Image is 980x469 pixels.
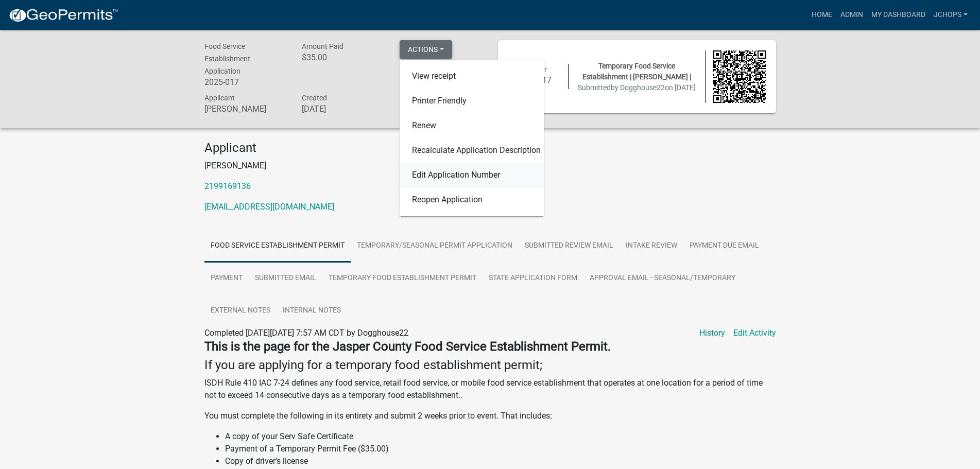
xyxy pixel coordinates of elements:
span: Created [302,94,327,102]
a: Home [807,5,836,25]
p: ISDH Rule 410 IAC 7-24 defines any food service, retail food service, or mobile food service esta... [204,377,776,402]
strong: This is the page for the Jasper County Food Service Establishment Permit. [204,339,611,354]
h6: [DATE] [302,104,384,114]
p: You must complete the following in its entirety and submit 2 weeks prior to event. That includes: [204,410,776,422]
a: Printer Friendly [400,89,544,113]
h6: 2025-017 [204,77,287,87]
a: Payment [204,262,249,295]
a: Internal Notes [277,294,347,327]
a: Submitted Email [249,262,322,295]
h6: $35.00 [302,53,384,62]
h4: If you are applying for a temporary food establishment permit; [204,358,776,373]
a: View receipt [400,64,544,89]
a: External Notes [204,294,277,327]
li: Copy of driver's license [225,455,776,467]
span: Temporary Food Service Establishment | [PERSON_NAME] | [582,62,691,81]
a: State Application Form [483,262,583,295]
span: by Dogghouse22 [611,83,665,92]
a: Admin [836,5,867,25]
a: Temporary Food Establishment Permit [322,262,483,295]
span: Submitted on [DATE] [578,83,696,92]
a: jchops [930,5,972,25]
span: Applicant [204,94,235,102]
span: Amount Paid [302,42,343,50]
h6: [PERSON_NAME] [204,104,287,114]
li: Payment of a Temporary Permit Fee ($35.00) [225,443,776,455]
a: 2199169136 [204,181,251,191]
li: A copy of your Serv Safe Certificate [225,430,776,443]
a: Temporary/Seasonal Permit Application [351,230,519,263]
a: My Dashboard [867,5,930,25]
div: Actions [400,60,544,216]
a: Submitted Review Email [519,230,620,263]
a: Approval Email - Seasonal/Temporary [583,262,742,295]
a: Recalculate Application Description [400,138,544,163]
a: Reopen Application [400,187,544,212]
span: Food Service Establishment Application [204,42,250,75]
a: Food Service Establishment Permit [204,230,351,263]
a: Renew [400,113,544,138]
a: [EMAIL_ADDRESS][DOMAIN_NAME] [204,202,334,212]
a: Edit Application Number [400,163,544,187]
a: Payment Due Email [683,230,765,263]
button: Actions [400,40,452,59]
p: [PERSON_NAME] [204,160,776,172]
a: Edit Activity [733,327,776,339]
a: History [699,327,725,339]
img: QR code [713,50,766,103]
a: Intake Review [620,230,683,263]
span: Completed [DATE][DATE] 7:57 AM CDT by Dogghouse22 [204,328,408,338]
h4: Applicant [204,141,776,155]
